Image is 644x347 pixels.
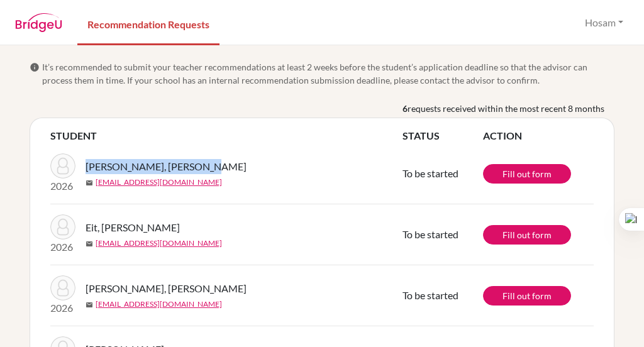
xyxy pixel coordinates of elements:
a: Fill out form [483,286,571,306]
span: [PERSON_NAME], [PERSON_NAME] [86,159,247,174]
span: requests received within the most recent 8 months [408,102,604,115]
span: mail [86,240,93,248]
span: To be started [402,228,458,240]
img: BridgeU logo [15,13,62,32]
a: [EMAIL_ADDRESS][DOMAIN_NAME] [96,238,222,249]
th: ACTION [483,128,594,143]
a: Fill out form [483,225,571,245]
b: 6 [402,102,408,115]
p: 2026 [50,179,75,194]
th: STUDENT [50,128,402,143]
img: Al Darmaki, Mohamed Saif [50,153,75,179]
span: Eit, [PERSON_NAME] [86,220,180,235]
img: Eit, Lyn [50,214,75,240]
th: STATUS [402,128,483,143]
p: 2026 [50,240,75,255]
a: [EMAIL_ADDRESS][DOMAIN_NAME] [96,177,222,188]
a: Fill out form [483,164,571,184]
img: Al Darmaki, Mohamed Saif [50,275,75,300]
button: Hosam [579,11,629,35]
span: To be started [402,289,458,301]
p: 2026 [50,300,75,316]
a: [EMAIL_ADDRESS][DOMAIN_NAME] [96,299,222,310]
a: Recommendation Requests [77,2,219,45]
span: It’s recommended to submit your teacher recommendations at least 2 weeks before the student’s app... [42,60,614,87]
span: info [30,62,40,72]
span: [PERSON_NAME], [PERSON_NAME] [86,281,247,296]
span: mail [86,179,93,187]
span: To be started [402,167,458,179]
span: mail [86,301,93,309]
